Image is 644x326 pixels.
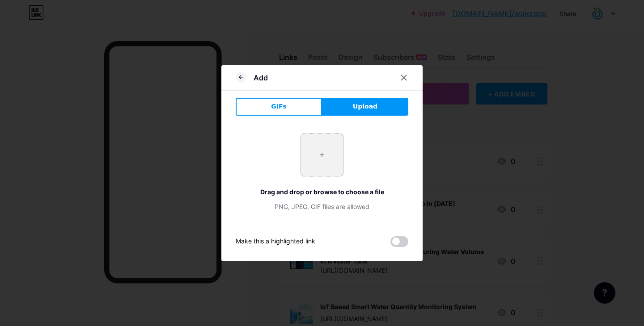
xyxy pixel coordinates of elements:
span: Upload [353,102,377,111]
div: Drag and drop or browse to choose a file [236,187,408,196]
span: GIFs [271,102,287,111]
div: PNG, JPEG, GIF files are allowed [236,202,408,211]
div: Make this a highlighted link [236,236,315,247]
button: Upload [322,98,408,116]
button: GIFs [236,98,322,116]
div: Add [254,72,268,83]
